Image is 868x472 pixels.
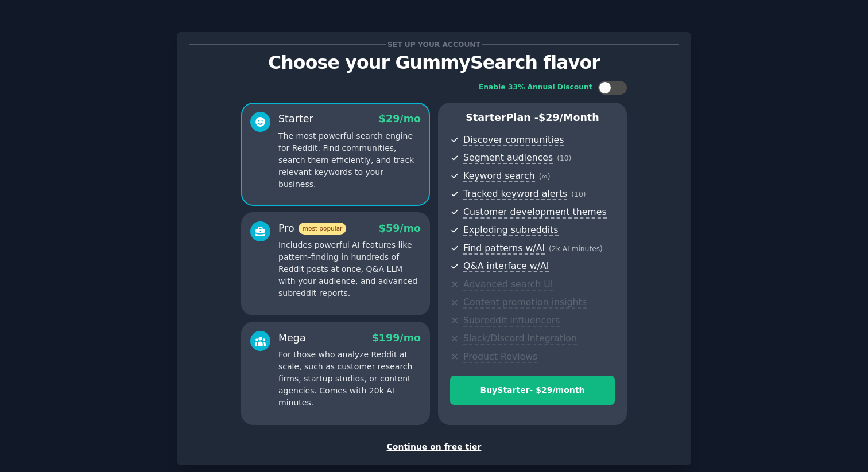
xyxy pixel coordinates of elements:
span: Slack/Discord integration [463,333,577,345]
span: Discover communities [463,134,564,146]
p: For those who analyze Reddit at scale, such as customer research firms, startup studios, or conte... [278,349,421,409]
div: Pro [278,221,346,236]
div: Mega [278,331,306,345]
span: Set up your account [386,38,483,50]
span: ( 2k AI minutes ) [549,245,603,253]
span: Tracked keyword alerts [463,188,567,200]
span: Product Reviews [463,351,537,363]
div: Starter [278,112,313,126]
span: $ 199 /mo [372,332,421,344]
span: Keyword search [463,170,535,182]
span: $ 29 /month [538,112,599,123]
button: BuyStarter- $29/month [450,376,615,405]
p: Choose your GummySearch flavor [189,53,679,73]
div: Buy Starter - $ 29 /month [451,384,614,396]
p: The most powerful search engine for Reddit. Find communities, search them efficiently, and track ... [278,130,421,190]
span: ( 10 ) [571,190,586,198]
span: $ 59 /mo [379,223,421,234]
span: Find patterns w/AI [463,243,545,255]
span: Content promotion insights [463,297,587,309]
span: ( 10 ) [557,154,571,162]
span: Q&A interface w/AI [463,260,549,272]
p: Starter Plan - [450,111,615,125]
span: $ 29 /mo [379,113,421,124]
span: Segment audiences [463,152,553,164]
div: Enable 33% Annual Discount [479,83,592,93]
span: Exploding subreddits [463,224,558,236]
div: Continue on free tier [189,441,679,453]
span: Subreddit influencers [463,315,560,327]
span: Customer development themes [463,206,607,219]
span: ( ∞ ) [539,173,551,181]
p: Includes powerful AI features like pattern-finding in hundreds of Reddit posts at once, Q&A LLM w... [278,239,421,299]
span: Advanced search UI [463,279,553,291]
span: most popular [299,223,347,235]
